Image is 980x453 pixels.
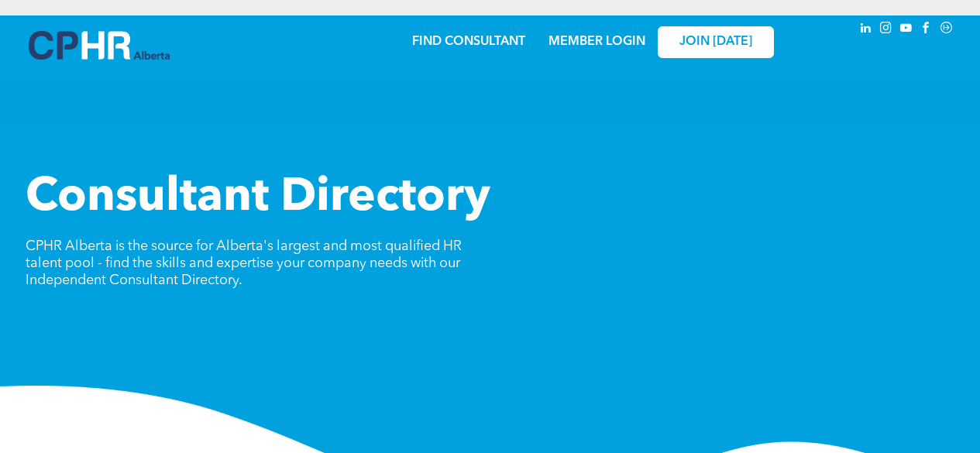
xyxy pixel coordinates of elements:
a: youtube [898,19,915,40]
a: MEMBER LOGIN [548,36,645,48]
a: linkedin [858,19,875,40]
a: facebook [918,19,935,40]
span: Consultant Directory [26,175,490,221]
a: Social network [938,19,955,40]
img: A blue and white logo for cp alberta [29,31,170,60]
a: instagram [878,19,895,40]
span: CPHR Alberta is the source for Alberta's largest and most qualified HR talent pool - find the ski... [26,239,462,287]
a: JOIN [DATE] [658,26,774,58]
a: FIND CONSULTANT [412,36,525,48]
span: JOIN [DATE] [679,35,752,50]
